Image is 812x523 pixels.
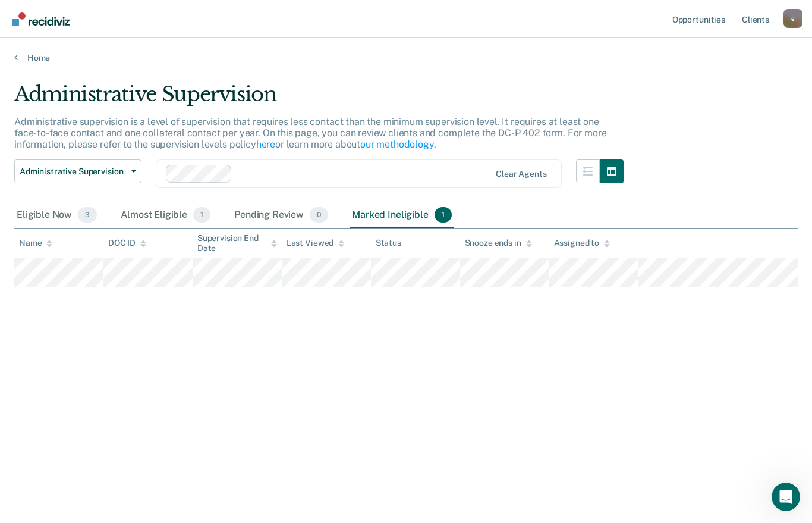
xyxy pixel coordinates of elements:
[287,238,344,248] div: Last Viewed
[554,238,610,248] div: Assigned to
[14,82,624,116] div: Administrative Supervision
[14,52,798,63] a: Home
[19,238,52,248] div: Name
[197,233,277,253] div: Supervision End Date
[232,202,331,228] div: Pending Review0
[118,202,213,228] div: Almost Eligible1
[360,139,434,150] a: our methodology
[310,207,328,223] span: 0
[496,169,546,179] div: Clear agents
[783,9,802,28] button: Profile dropdown button
[350,202,454,228] div: Marked Ineligible1
[465,238,532,248] div: Snooze ends in
[772,483,800,511] iframe: Intercom live chat
[435,207,452,223] span: 1
[256,139,275,150] a: here
[108,238,146,248] div: DOC ID
[12,12,70,26] img: Recidiviz
[78,207,97,223] span: 3
[14,116,606,150] p: Administrative supervision is a level of supervision that requires less contact than the minimum ...
[14,202,99,228] div: Eligible Now3
[20,167,127,177] span: Administrative Supervision
[376,238,401,248] div: Status
[14,159,141,183] button: Administrative Supervision
[783,9,802,28] div: e
[193,207,210,223] span: 1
